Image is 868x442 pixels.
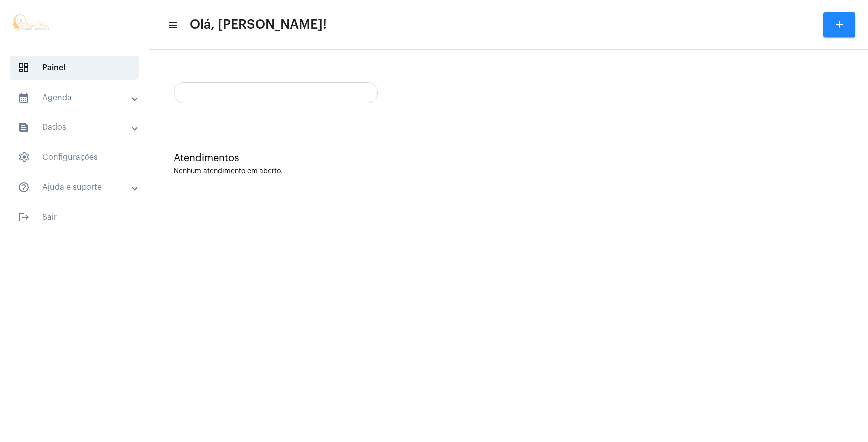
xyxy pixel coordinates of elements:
mat-icon: sidenav icon [18,181,30,193]
mat-icon: sidenav icon [18,211,30,223]
mat-panel-title: Agenda [18,92,133,104]
mat-panel-title: Ajuda e suporte [18,181,133,193]
span: sidenav icon [18,151,30,163]
mat-icon: sidenav icon [18,121,30,133]
mat-icon: sidenav icon [18,92,30,104]
div: Atendimentos [174,153,843,164]
mat-panel-title: Dados [18,121,133,133]
div: Nenhum atendimento em aberto. [174,168,843,175]
mat-icon: sidenav icon [167,19,177,31]
mat-expansion-panel-header: sidenav iconDados [6,115,149,139]
span: Sair [10,205,139,229]
span: Painel [10,56,139,80]
span: sidenav icon [18,62,30,74]
img: a308c1d8-3e78-dbfd-0328-a53a29ea7b64.jpg [8,5,54,45]
mat-expansion-panel-header: sidenav iconAjuda e suporte [6,175,149,199]
span: Olá, [PERSON_NAME]! [190,17,327,33]
mat-expansion-panel-header: sidenav iconAgenda [6,86,149,110]
span: Configurações [10,145,139,169]
mat-icon: add [833,19,845,31]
